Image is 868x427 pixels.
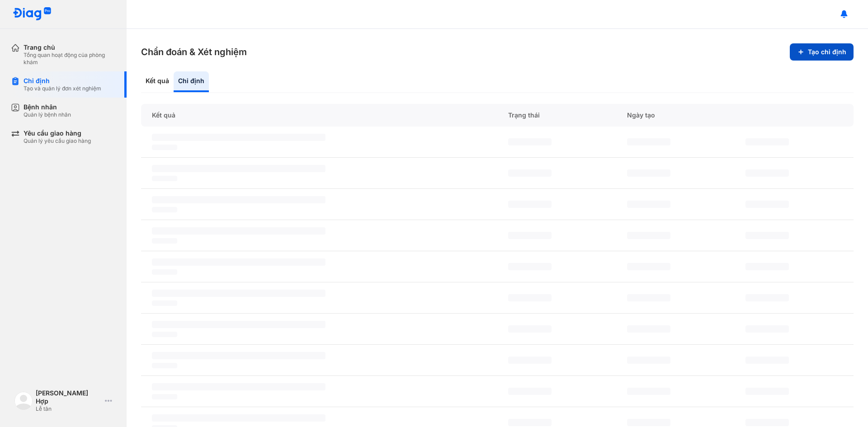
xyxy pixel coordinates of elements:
h3: Chẩn đoán & Xét nghiệm [141,46,247,58]
span: ‌ [508,325,552,333]
div: Chỉ định [24,77,101,85]
div: Trạng thái [497,104,616,127]
span: ‌ [745,419,789,426]
span: ‌ [508,388,552,395]
div: Chỉ định [174,71,209,92]
span: ‌ [627,294,670,301]
span: ‌ [745,169,789,177]
div: Lễ tân [36,405,101,413]
span: ‌ [627,138,670,145]
span: ‌ [745,388,789,395]
span: ‌ [152,383,325,390]
span: ‌ [152,196,325,203]
div: Tổng quan hoạt động của phòng khám [24,52,116,66]
span: ‌ [508,357,552,364]
span: ‌ [508,201,552,208]
span: ‌ [627,357,670,364]
span: ‌ [152,290,325,297]
span: ‌ [508,294,552,301]
span: ‌ [152,394,177,399]
div: Kết quả [141,71,174,92]
span: ‌ [745,201,789,208]
div: Quản lý yêu cầu giao hàng [24,137,91,145]
span: ‌ [627,169,670,177]
span: ‌ [152,207,177,212]
span: ‌ [508,263,552,270]
span: ‌ [627,232,670,239]
span: ‌ [508,419,552,426]
span: ‌ [508,232,552,239]
span: ‌ [745,294,789,301]
span: ‌ [152,176,177,181]
div: Yêu cầu giao hàng [24,129,91,137]
span: ‌ [627,325,670,333]
span: ‌ [152,145,177,150]
div: Ngày tạo [616,104,735,127]
div: [PERSON_NAME] Hợp [36,389,101,405]
img: logo [13,7,52,21]
span: ‌ [152,414,325,422]
img: logo [14,392,33,410]
span: ‌ [627,201,670,208]
span: ‌ [508,138,552,145]
span: ‌ [152,321,325,328]
span: ‌ [745,263,789,270]
span: ‌ [745,232,789,239]
span: ‌ [627,263,670,270]
span: ‌ [152,258,325,266]
span: ‌ [745,325,789,333]
span: ‌ [508,169,552,177]
span: ‌ [152,363,177,368]
div: Quản lý bệnh nhân [24,111,71,118]
div: Trang chủ [24,43,116,52]
div: Tạo và quản lý đơn xét nghiệm [24,85,101,92]
span: ‌ [627,419,670,426]
span: ‌ [152,134,325,141]
div: Kết quả [141,104,497,127]
span: ‌ [152,227,325,235]
span: ‌ [745,357,789,364]
button: Tạo chỉ định [790,43,854,61]
span: ‌ [152,238,177,244]
span: ‌ [627,388,670,395]
span: ‌ [745,138,789,145]
span: ‌ [152,269,177,275]
div: Bệnh nhân [24,103,71,111]
span: ‌ [152,352,325,359]
span: ‌ [152,165,325,172]
span: ‌ [152,332,177,337]
span: ‌ [152,300,177,306]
